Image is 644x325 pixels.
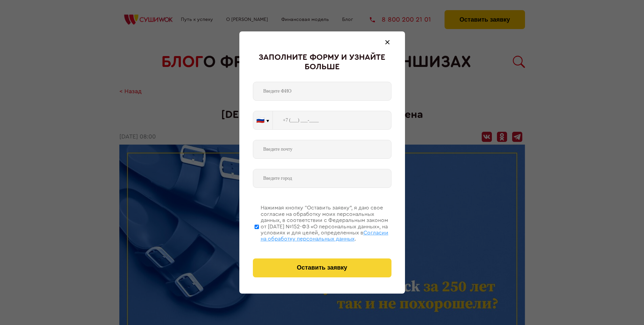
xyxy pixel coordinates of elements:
input: Введите город [253,169,391,188]
span: Согласии на обработку персональных данных [261,230,388,242]
div: Нажимая кнопку “Оставить заявку”, я даю свое согласие на обработку моих персональных данных, в со... [261,205,391,242]
input: +7 (___) ___-____ [273,111,391,130]
button: 🇷🇺 [253,111,272,129]
div: Заполните форму и узнайте больше [253,53,391,72]
button: Оставить заявку [253,258,391,277]
input: Введите почту [253,140,391,159]
input: Введите ФИО [253,82,391,101]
